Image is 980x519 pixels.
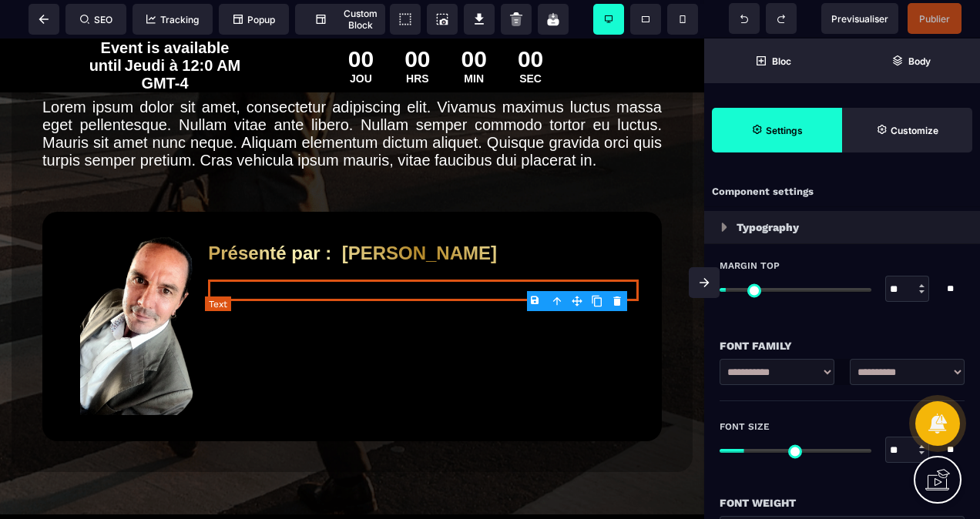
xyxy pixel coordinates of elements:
div: Component settings [704,177,980,207]
p: Typography [737,218,799,236]
div: Font Weight [720,494,965,512]
div: 00 [348,8,374,34]
span: View components [390,4,421,35]
text: Lorem ipsum dolor sit amet, consectetur adipiscing elit. Vivamus maximus luctus massa eget pellen... [42,56,662,135]
span: Margin Top [720,259,780,272]
span: Font Size [720,420,770,433]
span: Open Blocks [704,39,842,83]
span: Settings [712,108,842,152]
span: Open Style Manager [842,108,972,152]
span: Popup [233,14,275,25]
div: JOU [348,34,374,46]
span: Open Layer Manager [842,39,980,83]
div: MIN [461,34,487,46]
img: 71647102679161ed0946216b639be6bd_Alain_jaquier_dynamics.png [80,196,194,377]
img: loading [721,223,727,232]
strong: Settings [766,125,803,136]
div: 00 [461,8,487,34]
span: Jeudi à 12:0 AM GMT-4 [125,18,240,53]
span: Screenshot [427,4,458,35]
h2: Présenté par : [PERSON_NAME] [208,196,639,233]
div: 00 [518,8,543,34]
div: SEC [518,34,543,46]
div: HRS [404,34,430,46]
span: Event is available until [89,1,230,35]
span: Previsualiser [831,13,888,25]
span: Tracking [146,14,199,25]
span: Custom Block [303,8,378,31]
span: SEO [80,14,112,25]
strong: Body [908,55,931,67]
div: Font Family [720,337,965,355]
strong: Customize [891,125,938,136]
strong: Bloc [772,55,791,67]
span: Preview [821,3,898,34]
span: Publier [919,13,950,25]
div: 00 [404,8,430,34]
